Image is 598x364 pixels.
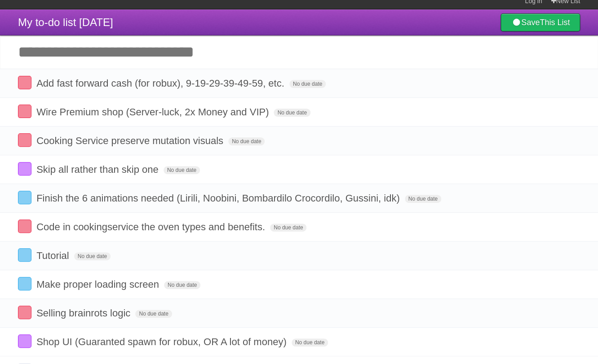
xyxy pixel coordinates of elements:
[18,248,31,262] label: Done
[36,193,402,204] span: Finish the 6 animations needed (Lirili, Noobini, Bombardilo Crocordilo, Gussini, idk)
[274,109,310,117] span: No due date
[18,76,31,89] label: Done
[36,164,161,175] span: Skip all rather than skip one
[18,133,31,147] label: Done
[164,166,200,174] span: No due date
[18,277,31,290] label: Done
[36,336,288,347] span: Shop UI (Guaranted spawn for robux, OR A lot of money)
[164,281,200,289] span: No due date
[501,13,580,31] a: SaveThis List
[540,18,570,27] b: This List
[18,16,113,28] span: My to-do list [DATE]
[36,78,286,89] span: Add fast forward cash (for robux), 9-19-29-39-49-59, etc.
[36,221,267,232] span: Code in cookingservice the oven types and benefits.
[36,307,133,319] span: Selling brainrots logic
[36,106,271,118] span: Wire Premium shop (Server-luck, 2x Money and VIP)
[74,252,111,260] span: No due date
[18,105,31,118] label: Done
[36,135,226,146] span: Cooking Service preserve mutation visuals
[18,306,31,319] label: Done
[135,310,172,318] span: No due date
[18,334,31,348] label: Done
[18,162,31,175] label: Done
[18,219,31,233] label: Done
[36,279,161,290] span: Make proper loading screen
[18,191,31,204] label: Done
[292,338,328,346] span: No due date
[36,250,71,261] span: Tutorial
[270,224,306,232] span: No due date
[289,80,326,88] span: No due date
[228,137,265,145] span: No due date
[405,195,441,203] span: No due date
